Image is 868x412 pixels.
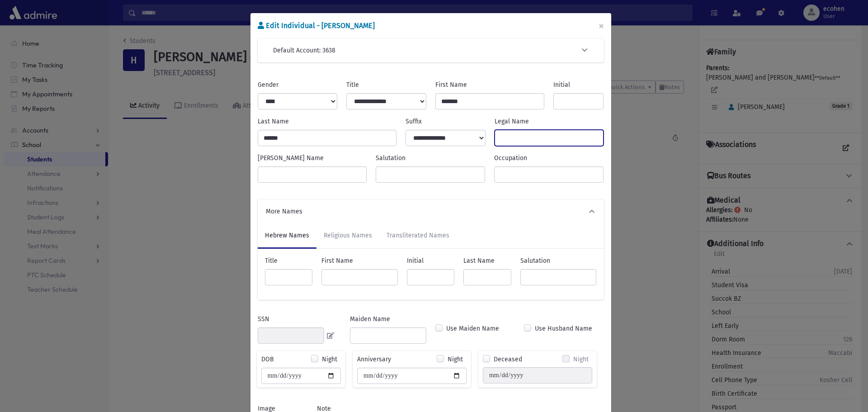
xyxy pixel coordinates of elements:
label: Salutation [520,256,550,265]
label: Gender [258,80,278,90]
label: Title [346,80,359,90]
label: SSN [258,314,269,324]
span: Default Account: 3638 [273,46,335,55]
h6: Edit Individual - [PERSON_NAME] [258,20,375,31]
label: First Name [321,256,353,265]
span: More Names [266,207,302,216]
label: Initial [553,80,570,90]
label: Night [448,355,463,364]
label: Last Name [258,117,289,126]
label: Anniversary [357,355,391,364]
a: Religious Names [316,223,379,249]
label: Salutation [376,153,406,163]
button: More Names [265,207,597,216]
label: Night [573,355,589,364]
label: Night [322,355,337,364]
label: Deceased [494,355,522,364]
button: Default Account: 3638 [272,46,590,55]
label: Occupation [494,153,527,163]
label: Suffix [406,117,422,126]
label: DOB [261,355,274,364]
button: × [591,13,611,38]
label: Legal Name [495,117,529,126]
label: Use Husband Name [535,324,592,333]
label: Last Name [463,256,495,265]
label: Initial [407,256,424,265]
a: Transliterated Names [379,223,457,249]
label: Maiden Name [350,314,390,324]
label: Title [265,256,278,265]
label: [PERSON_NAME] Name [258,153,324,163]
a: Hebrew Names [258,223,316,249]
label: Use Maiden Name [446,324,499,333]
label: First Name [435,80,467,90]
